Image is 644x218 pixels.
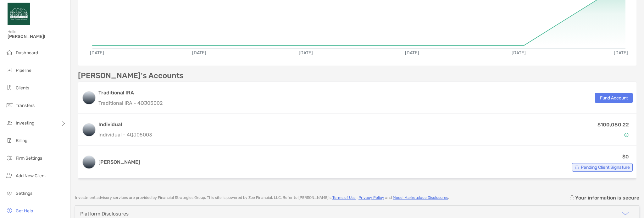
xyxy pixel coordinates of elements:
[16,191,32,196] span: Settings
[6,49,13,56] img: dashboard icon
[624,133,629,137] img: Account Status icon
[16,103,35,108] span: Transfers
[622,153,629,161] p: $0
[358,195,384,200] a: Privacy Policy
[16,85,29,91] span: Clients
[75,195,449,200] p: Investment advisory services are provided by Financial Strategies Group . This site is powered by...
[575,165,579,169] img: Account Status icon
[405,50,419,56] text: [DATE]
[6,136,13,144] img: billing icon
[595,93,633,103] button: Fund Account
[16,173,46,178] span: Add New Client
[393,195,448,200] a: Model Marketplace Disclosures
[192,50,206,56] text: [DATE]
[8,3,30,25] img: Zoe Logo
[83,92,95,104] img: logo account
[83,156,95,168] img: logo account
[614,50,628,56] text: [DATE]
[581,166,630,169] span: Pending Client Signature
[6,172,13,179] img: add_new_client icon
[6,207,13,214] img: get-help icon
[575,195,639,201] p: Your information is secure
[6,84,13,91] img: clients icon
[16,138,27,143] span: Billing
[16,50,38,56] span: Dashboard
[597,121,629,129] p: $100,080.22
[512,50,526,56] text: [DATE]
[80,211,129,217] div: Platform Disclosures
[6,66,13,74] img: pipeline icon
[332,195,356,200] a: Terms of Use
[98,89,163,97] h3: Traditional IRA
[98,131,152,139] p: Individual - 4QJ05003
[78,72,184,80] p: [PERSON_NAME]'s Accounts
[299,50,313,56] text: [DATE]
[6,119,13,126] img: investing icon
[83,124,95,136] img: logo account
[16,156,42,161] span: Firm Settings
[98,99,163,107] p: Traditional IRA - 4QJ05002
[6,101,13,109] img: transfers icon
[6,189,13,197] img: settings icon
[90,50,104,56] text: [DATE]
[98,158,140,166] h3: [PERSON_NAME]
[16,120,34,126] span: Investing
[8,34,66,39] span: [PERSON_NAME]!
[6,154,13,162] img: firm-settings icon
[622,210,629,217] img: icon arrow
[98,121,152,128] h3: Individual
[16,208,33,214] span: Get Help
[16,68,31,73] span: Pipeline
